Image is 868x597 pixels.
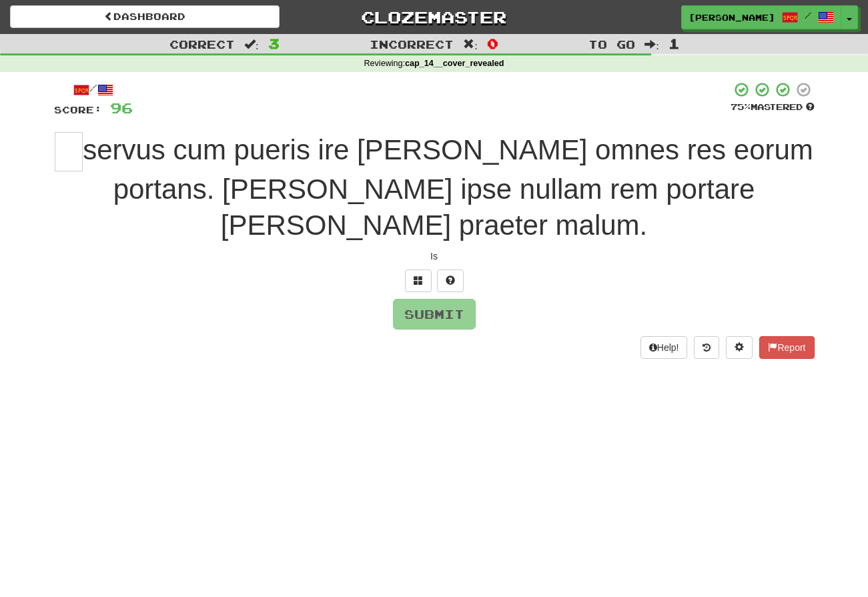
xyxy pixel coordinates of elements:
[393,299,476,330] button: Submit
[731,101,751,112] span: 75 %
[731,101,815,113] div: Mastered
[588,37,635,51] span: To go
[463,39,478,50] span: :
[169,37,235,51] span: Correct
[10,5,280,28] a: Dashboard
[268,35,280,51] span: 3
[487,35,498,51] span: 0
[405,269,432,292] button: Switch sentence to multiple choice alt+p
[805,11,811,20] span: /
[300,5,569,29] a: Clozemaster
[110,99,133,116] span: 96
[644,39,659,50] span: :
[244,39,259,50] span: :
[681,5,841,29] a: [PERSON_NAME] /
[437,269,464,292] button: Single letter hint - you only get 1 per sentence and score half the points! alt+h
[54,81,133,98] div: /
[759,336,814,359] button: Report
[83,134,813,241] span: servus cum pueris ire [PERSON_NAME] omnes res eorum portans. [PERSON_NAME] ipse nullam rem portar...
[669,35,680,51] span: 1
[689,11,775,23] span: [PERSON_NAME]
[694,336,719,359] button: Round history (alt+y)
[370,37,454,51] span: Incorrect
[54,249,815,263] div: Is
[640,336,688,359] button: Help!
[54,104,102,115] span: Score:
[405,59,504,68] strong: cap_14__cover_revealed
